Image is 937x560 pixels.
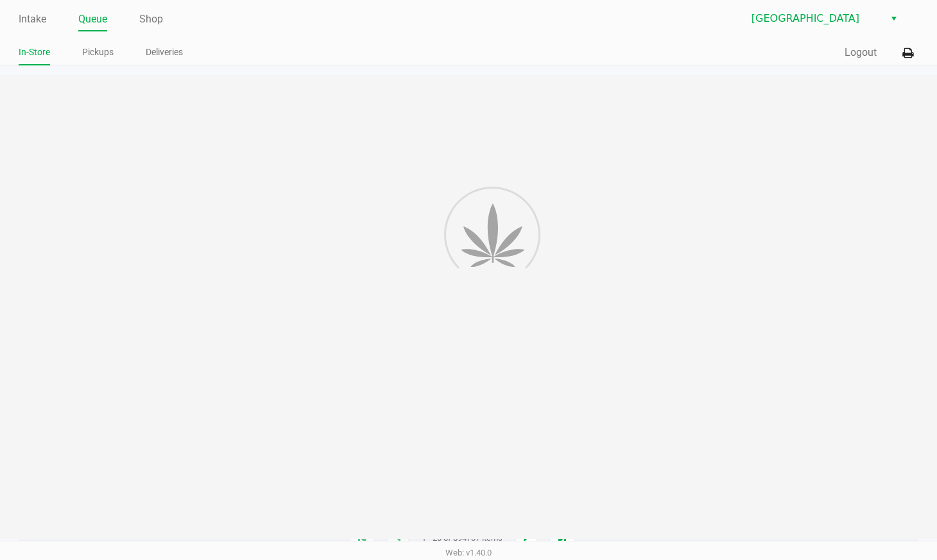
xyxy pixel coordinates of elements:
[139,10,163,28] a: Shop
[19,44,50,60] a: In-Store
[845,45,877,60] button: Logout
[19,10,46,28] a: Intake
[884,7,903,30] button: Select
[445,548,492,557] span: Web: v1.40.0
[146,44,183,60] a: Deliveries
[752,11,877,26] span: [GEOGRAPHIC_DATA]
[78,10,107,28] a: Queue
[82,44,114,60] a: Pickups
